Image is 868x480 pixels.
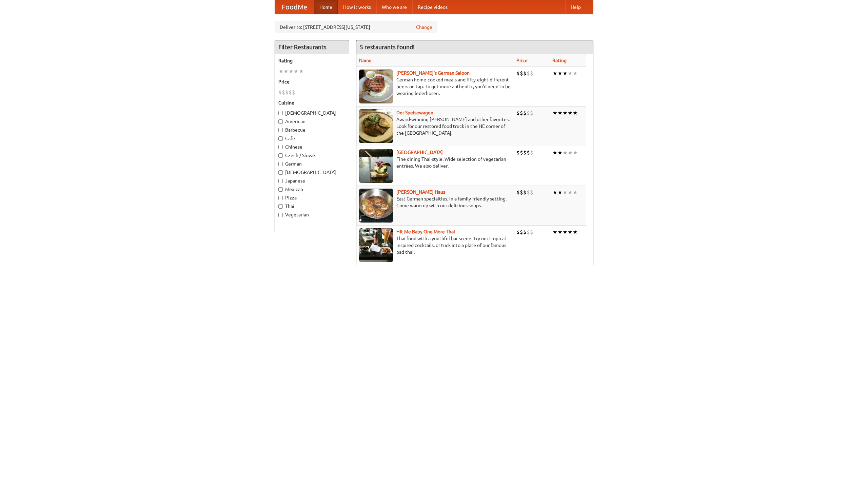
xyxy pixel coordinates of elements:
p: Fine dining Thai-style. Wide selection of vegetarian entrées. We also deliver. [359,156,511,169]
li: ★ [289,68,294,75]
b: Hit Me Baby One More Thai [396,229,455,234]
label: American [278,118,346,125]
label: Czech / Slovak [278,152,346,159]
li: $ [520,189,523,196]
li: ★ [552,189,557,196]
li: ★ [283,68,289,75]
li: ★ [573,109,578,117]
li: ★ [294,68,299,75]
a: How it works [338,0,376,14]
li: $ [520,149,523,156]
h5: Price [278,78,346,85]
li: ★ [568,189,573,196]
li: ★ [563,149,568,156]
li: $ [527,228,530,236]
li: $ [520,109,523,117]
p: East German specialties, in a family-friendly setting. Come warm up with our delicious soups. [359,195,511,209]
a: Help [565,0,586,14]
a: [PERSON_NAME] Haus [396,189,445,195]
a: Who we are [376,0,412,14]
li: $ [516,189,520,196]
a: Recipe videos [412,0,453,14]
li: ★ [573,228,578,236]
li: ★ [557,189,563,196]
li: $ [289,89,292,96]
li: $ [523,228,527,236]
input: Czech / Slovak [278,153,283,158]
img: esthers.jpg [359,70,393,103]
a: Change [416,24,432,31]
li: $ [516,149,520,156]
label: Pizza [278,194,346,201]
a: FoodMe [275,0,314,14]
li: ★ [552,149,557,156]
label: Japanese [278,177,346,184]
li: $ [530,189,533,196]
li: $ [523,109,527,117]
li: $ [523,189,527,196]
li: ★ [568,149,573,156]
label: Cafe [278,135,346,142]
img: babythai.jpg [359,228,393,262]
li: ★ [573,70,578,77]
a: Rating [552,58,567,63]
a: [GEOGRAPHIC_DATA] [396,150,443,155]
p: German home-cooked meals and fifty-eight different beers on tap. To get more authentic, you'd nee... [359,76,511,97]
input: Chinese [278,145,283,149]
li: ★ [563,228,568,236]
input: Mexican [278,187,283,192]
li: $ [530,109,533,117]
h4: Filter Restaurants [275,40,349,54]
li: $ [282,89,285,96]
label: German [278,160,346,167]
input: Cafe [278,136,283,141]
b: Der Speisewagen [396,110,433,115]
label: Thai [278,203,346,210]
input: [DEMOGRAPHIC_DATA] [278,111,283,115]
li: $ [530,228,533,236]
li: $ [530,70,533,77]
input: Thai [278,204,283,209]
li: $ [516,228,520,236]
input: Japanese [278,179,283,183]
li: $ [527,109,530,117]
li: ★ [557,109,563,117]
li: $ [278,89,282,96]
li: ★ [563,109,568,117]
a: Home [314,0,338,14]
li: $ [527,149,530,156]
input: Vegetarian [278,213,283,217]
li: ★ [563,189,568,196]
li: $ [520,228,523,236]
input: Pizza [278,196,283,200]
label: Chinese [278,143,346,150]
li: $ [523,70,527,77]
li: $ [285,89,289,96]
li: $ [530,149,533,156]
li: ★ [557,228,563,236]
a: [PERSON_NAME]'s German Saloon [396,70,470,76]
p: Thai food with a youthful bar scene. Try our tropical inspired cocktails, or tuck into a plate of... [359,235,511,255]
li: ★ [552,228,557,236]
li: ★ [278,68,283,75]
li: ★ [557,149,563,156]
label: [DEMOGRAPHIC_DATA] [278,169,346,176]
li: $ [516,109,520,117]
li: ★ [563,70,568,77]
div: Deliver to: [STREET_ADDRESS][US_STATE] [275,21,437,33]
p: Award-winning [PERSON_NAME] and other favorites. Look for our restored food truck in the NE corne... [359,116,511,136]
a: Price [516,58,528,63]
label: Vegetarian [278,211,346,218]
li: $ [520,70,523,77]
img: satay.jpg [359,149,393,183]
label: Mexican [278,186,346,193]
input: [DEMOGRAPHIC_DATA] [278,170,283,175]
h5: Cuisine [278,99,346,106]
li: ★ [552,70,557,77]
li: $ [527,189,530,196]
input: German [278,162,283,166]
li: ★ [568,70,573,77]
